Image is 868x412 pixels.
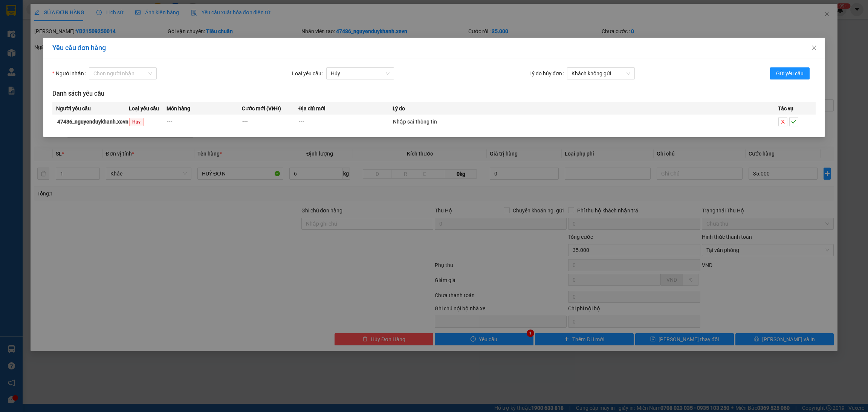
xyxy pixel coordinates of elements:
[94,68,147,79] input: Người nhận
[52,89,816,99] h3: Danh sách yêu cầu
[52,67,89,79] label: Người nhận
[242,119,248,125] span: ---
[57,119,128,125] strong: 47486_nguyenduykhanh.xevn
[129,118,144,126] span: Hủy
[770,67,810,79] button: Gửi yêu cầu
[393,104,405,113] span: Lý do
[298,104,325,113] span: Địa chỉ mới
[331,68,390,79] span: Hủy
[789,117,798,126] button: check
[167,119,173,125] span: ---
[804,38,825,59] button: Close
[776,69,804,78] span: Gửi yêu cầu
[292,67,326,79] label: Loại yêu cầu
[529,67,567,79] label: Lý do hủy đơn
[393,119,437,125] span: Nhập sai thông tin
[167,104,190,113] span: Món hàng
[242,104,281,113] span: Cước mới (VNĐ)
[52,44,816,52] div: Yêu cầu đơn hàng
[572,68,630,79] span: Khách không gửi
[299,119,304,125] span: ---
[778,104,793,113] span: Tác vụ
[56,104,91,113] span: Người yêu cầu
[779,119,787,124] span: close
[790,119,798,124] span: check
[778,117,787,126] button: close
[129,104,159,113] span: Loại yêu cầu
[811,45,817,51] span: close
